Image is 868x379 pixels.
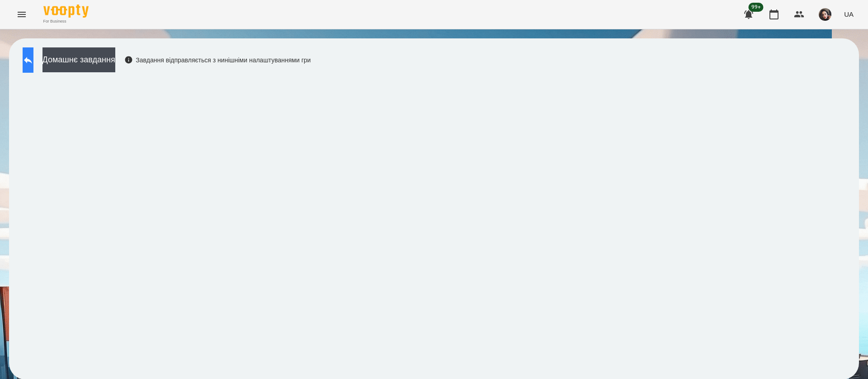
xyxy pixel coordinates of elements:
[124,56,311,65] div: Завдання відправляється з нинішніми налаштуваннями гри
[11,4,33,25] button: Menu
[749,3,764,12] span: 99+
[844,9,854,19] span: UA
[42,47,115,72] button: Домашнє завдання
[840,6,857,23] button: UA
[819,8,831,21] img: 415cf204168fa55e927162f296ff3726.jpg
[43,19,89,24] span: For Business
[43,5,89,18] img: Voopty Logo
